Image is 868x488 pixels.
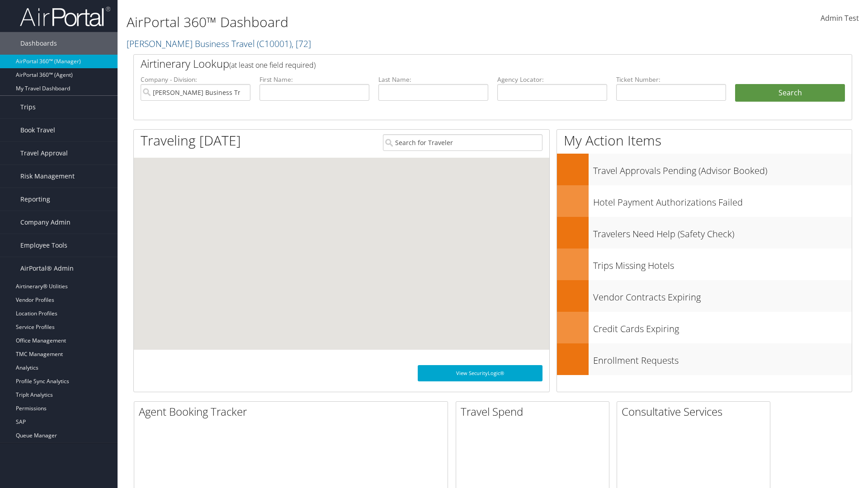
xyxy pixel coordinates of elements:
[557,154,852,185] a: Travel Approvals Pending (Advisor Booked)
[20,6,110,27] img: airportal-logo.png
[593,192,852,209] h3: Hotel Payment Authorizations Failed
[821,5,859,33] a: Admin Test
[20,32,57,55] span: Dashboards
[497,75,607,84] label: Agency Locator:
[20,188,50,211] span: Reporting
[557,131,852,150] h1: My Action Items
[593,160,852,177] h3: Travel Approvals Pending (Advisor Booked)
[141,75,250,84] label: Company - Division:
[20,211,71,234] span: Company Admin
[461,404,609,419] h2: Travel Spend
[127,38,311,50] a: [PERSON_NAME] Business Travel
[141,56,785,71] h2: Airtinerary Lookup
[557,343,852,375] a: Enrollment Requests
[557,217,852,249] a: Travelers Need Help (Safety Check)
[593,223,852,240] h3: Travelers Need Help (Safety Check)
[557,249,852,280] a: Trips Missing Hotels
[141,131,241,150] h1: Traveling [DATE]
[292,38,311,50] span: , [ 72 ]
[593,286,852,304] h3: Vendor Contracts Expiring
[557,280,852,312] a: Vendor Contracts Expiring
[735,84,845,102] button: Search
[20,165,75,188] span: Risk Management
[557,185,852,217] a: Hotel Payment Authorizations Failed
[20,96,36,118] span: Trips
[418,365,542,381] a: View SecurityLogic®
[593,350,852,367] h3: Enrollment Requests
[593,318,852,335] h3: Credit Cards Expiring
[616,75,726,84] label: Ticket Number:
[593,255,852,272] h3: Trips Missing Hotels
[557,312,852,343] a: Credit Cards Expiring
[622,404,770,419] h2: Consultative Services
[229,60,316,70] span: (at least one field required)
[257,38,292,50] span: ( C10001 )
[383,134,542,151] input: Search for Traveler
[20,234,67,257] span: Employee Tools
[20,257,74,280] span: AirPortal® Admin
[20,119,55,141] span: Book Travel
[20,142,68,164] span: Travel Approval
[139,404,448,419] h2: Agent Booking Tracker
[259,75,369,84] label: First Name:
[821,13,859,23] span: Admin Test
[378,75,488,84] label: Last Name:
[127,13,615,32] h1: AirPortal 360™ Dashboard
